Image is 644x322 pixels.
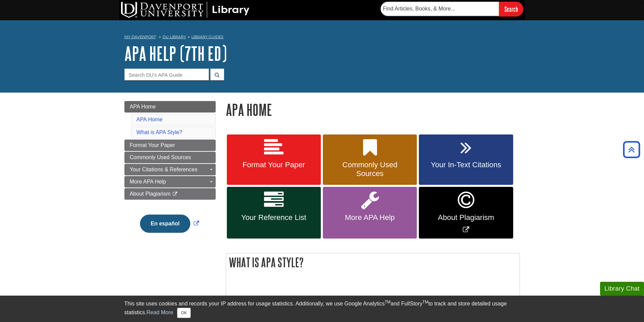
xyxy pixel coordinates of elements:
a: Your Reference List [227,187,321,239]
a: Your In-Text Citations [419,134,513,185]
a: What is APA Style? [137,129,183,135]
input: Search [499,2,523,16]
span: About Plagiarism [424,213,508,222]
button: Close [177,308,190,318]
span: Your Citations & References [130,167,197,172]
div: Guide Page Menu [124,101,216,244]
h2: What is APA Style? [226,253,520,271]
a: My Davenport [124,34,156,40]
i: This link opens in a new window [172,192,178,196]
sup: TM [423,300,428,304]
button: En español [140,215,190,233]
a: Format Your Paper [227,134,321,185]
a: Library Guides [191,34,223,39]
a: Back to Top [621,145,642,154]
a: DU Library [163,34,186,39]
nav: breadcrumb [124,32,520,43]
span: About Plagiarism [130,191,171,197]
img: DU Library [121,2,249,18]
span: Format Your Paper [232,160,316,169]
a: Read More [146,309,173,315]
form: Searches DU Library's articles, books, and more [381,2,523,16]
a: Format Your Paper [124,140,216,151]
a: APA Home [124,101,216,113]
span: Format Your Paper [130,142,175,148]
a: Commonly Used Sources [124,152,216,163]
a: More APA Help [323,187,417,239]
sup: TM [385,300,390,304]
a: Link opens in new window [419,187,513,239]
span: Commonly Used Sources [328,160,412,178]
a: Commonly Used Sources [323,134,417,185]
span: More APA Help [130,179,166,184]
a: APA Home [137,117,163,122]
h1: APA Home [226,101,520,118]
span: APA Home [130,104,156,109]
a: Your Citations & References [124,164,216,175]
a: Link opens in new window [138,221,201,226]
span: Your Reference List [232,213,316,222]
span: Commonly Used Sources [130,154,191,160]
a: More APA Help [124,176,216,188]
input: Search DU's APA Guide [124,69,209,80]
div: This site uses cookies and records your IP address for usage statistics. Additionally, we use Goo... [124,300,520,318]
a: APA Help (7th Ed) [124,43,227,64]
button: Library Chat [600,282,644,296]
input: Find Articles, Books, & More... [381,2,499,16]
span: More APA Help [328,213,412,222]
a: About Plagiarism [124,188,216,200]
span: Your In-Text Citations [424,160,508,169]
